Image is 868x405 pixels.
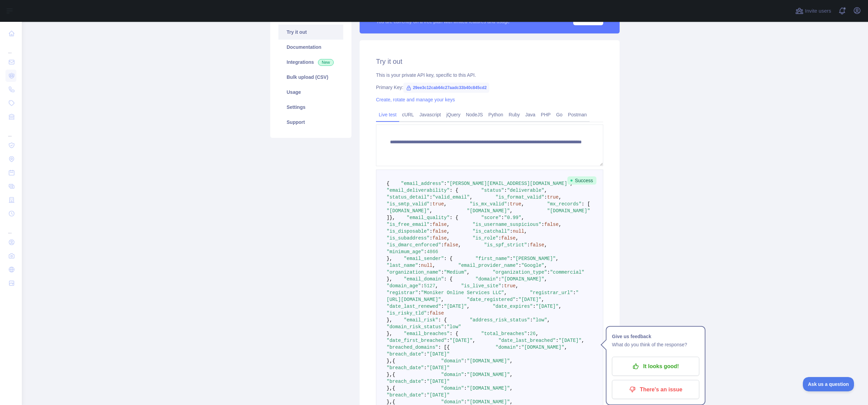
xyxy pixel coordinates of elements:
span: 5127 [424,283,435,289]
span: "low" [447,324,461,330]
span: : [424,392,426,398]
span: : { [444,276,452,282]
a: cURL [399,109,417,120]
span: : [547,270,550,275]
a: Settings [278,100,343,115]
span: , [432,263,435,268]
span: "date_first_breached" [387,338,447,343]
span: , [524,229,527,234]
span: "is_risky_tld" [387,310,427,316]
span: true [504,283,516,289]
span: "[DATE]" [536,304,559,309]
span: false [432,235,447,241]
span: , [564,345,567,350]
span: , [547,317,550,323]
span: "is_live_site" [461,283,501,289]
span: "commercial" [550,270,584,275]
span: "[DATE]" [427,392,450,398]
span: : [447,338,449,343]
span: "is_dmarc_enforced" [387,242,441,248]
span: , [504,290,507,295]
span: : [544,194,547,200]
span: : { [444,256,452,261]
span: : [464,386,467,391]
span: "date_last_breached" [498,338,556,343]
span: : [507,201,510,207]
span: : [430,222,432,227]
span: : [527,242,530,248]
span: , [510,386,512,391]
span: : [441,270,444,275]
iframe: Toggle Customer Support [803,377,854,391]
span: : [421,283,424,289]
span: false [430,310,444,316]
span: "email_risk" [404,317,438,323]
span: "breach_date" [387,392,424,398]
a: Python [486,109,506,120]
span: "domain" [441,386,464,391]
span: { [447,345,449,350]
span: , [447,222,449,227]
span: , [510,208,512,214]
span: , [559,222,561,227]
span: , [447,229,449,234]
span: "is_role" [473,235,498,241]
span: "is_disposable" [387,229,430,234]
span: : [430,229,432,234]
span: "breached_domains" [387,345,438,350]
span: "email_address" [401,181,444,186]
span: , [559,194,561,200]
span: "[DATE]" [450,338,473,343]
h1: Give us feedback [612,332,699,341]
span: "organization_type" [493,270,547,275]
span: : [504,188,507,193]
span: , [556,256,559,261]
div: Primary Key: [376,84,603,91]
span: , [458,242,461,248]
span: "[DOMAIN_NAME]" [467,399,510,405]
span: : [519,345,521,350]
span: "is_format_valid" [495,194,544,200]
span: "breach_date" [387,365,424,371]
span: "low" [533,317,547,323]
a: Support [278,115,343,130]
span: : { [450,215,458,220]
a: Documentation [278,40,343,55]
span: "[DOMAIN_NAME]" [387,208,430,214]
span: "email_deliverability" [387,188,450,193]
span: "0.99" [504,215,521,220]
span: "[DOMAIN_NAME]" [467,386,510,391]
span: : [464,399,467,405]
a: jQuery [444,109,463,120]
a: NodeJS [463,109,486,120]
span: "[DOMAIN_NAME]" [501,276,544,282]
p: It looks good! [617,361,694,372]
span: New [318,59,334,66]
span: "[DATE]" [427,351,450,357]
span: "is_catchall" [473,229,510,234]
span: "valid_email" [432,194,469,200]
span: , [467,304,469,309]
span: "status_detail" [387,194,430,200]
a: Try it out [278,25,343,40]
span: : [424,351,426,357]
span: }, [387,331,392,336]
span: Success [567,176,596,185]
span: { [392,399,395,405]
button: There's an issue [612,380,699,399]
a: Create, rotate and manage your keys [376,97,455,102]
div: ... [5,124,16,138]
span: "[DOMAIN_NAME]" [547,208,590,214]
a: Integrations New [278,55,343,70]
a: Ruby [506,109,523,120]
span: : { [450,331,458,336]
span: "is_subaddress" [387,235,430,241]
span: , [544,276,547,282]
span: "email_domain" [404,276,444,282]
span: "breach_date" [387,351,424,357]
span: : [424,365,426,371]
span: , [544,263,547,268]
span: }, [387,276,392,282]
span: "[DATE]" [444,304,467,309]
span: "is_free_email" [387,222,430,227]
